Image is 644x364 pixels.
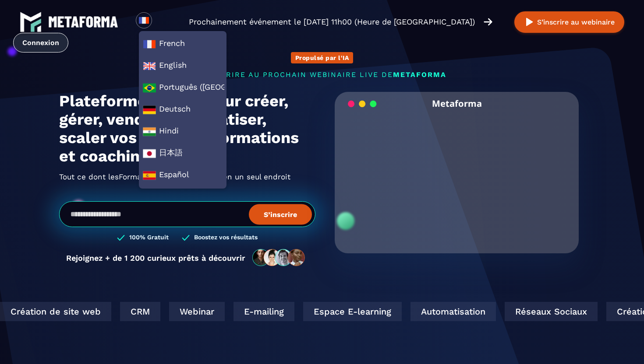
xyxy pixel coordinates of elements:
h2: Tout ce dont les ont besoin en un seul endroit [59,170,315,184]
p: Rejoignez + de 1 200 curieux prêts à découvrir [66,253,245,262]
span: Español [143,169,223,182]
img: checked [117,234,125,242]
p: Prochainement événement le [DATE] 11h00 (Heure de [GEOGRAPHIC_DATA]) [189,16,475,28]
img: a0 [143,81,156,94]
img: play [524,17,535,28]
img: en [143,59,156,73]
img: logo [20,11,42,33]
img: loading [348,100,377,108]
span: METAFORMA [393,70,446,79]
h1: Plateforme pour créer, gérer, vendre, automatiser, scaler vos services, formations et coachings. [59,92,315,165]
div: Search for option [152,12,173,31]
span: English [143,59,223,73]
span: 日本語 [143,147,223,160]
img: es [143,169,156,182]
span: French [143,38,223,51]
img: checked [182,234,190,242]
video: Your browser does not support the video tag. [341,115,572,230]
h2: Metaforma [432,92,482,115]
button: S’inscrire au webinaire [514,11,624,33]
img: community-people [250,248,308,267]
img: logo [48,16,118,28]
h3: Boostez vos résultats [194,234,258,242]
span: Hindi [143,125,223,138]
div: E-mailing [230,302,290,321]
h3: 100% Gratuit [129,234,169,242]
span: Formateur/Trices [119,170,181,184]
div: CRM [116,302,156,321]
div: Automatisation [407,302,492,321]
img: fr [143,38,156,51]
img: arrow-right [484,17,492,27]
img: hi [143,125,156,138]
span: Português ([GEOGRAPHIC_DATA]) [143,81,223,94]
input: Search for option [159,17,166,27]
img: ja [143,147,156,160]
img: de [143,103,156,116]
div: Réseaux Sociaux [501,302,594,321]
img: fr [138,15,149,26]
span: Deutsch [143,103,223,116]
a: Connexion [13,33,68,52]
div: Espace E-learning [299,302,398,321]
button: S’inscrire [249,204,312,224]
div: Webinar [165,302,221,321]
p: s'inscrire au prochain webinaire live de [59,70,585,79]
